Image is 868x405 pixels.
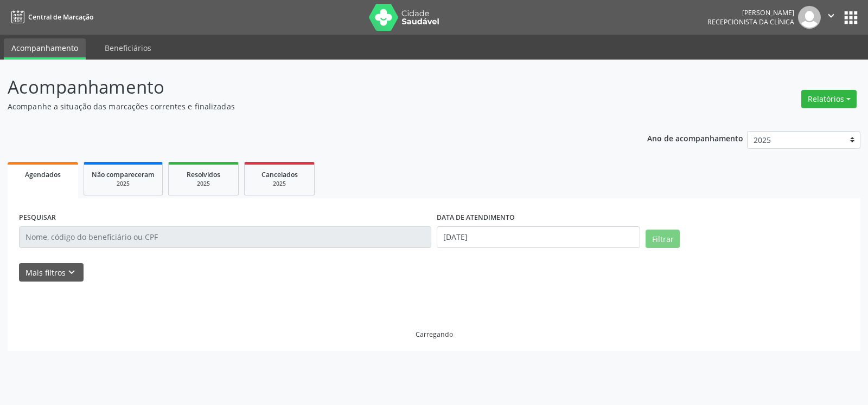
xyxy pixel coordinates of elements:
div: 2025 [176,180,231,188]
button:  [821,6,841,29]
span: Recepcionista da clínica [707,17,794,27]
span: Cancelados [261,170,298,179]
input: Nome, código do beneficiário ou CPF [19,226,431,248]
button: Relatórios [801,90,857,108]
span: Não compareceram [92,170,155,179]
img: img [798,6,821,29]
a: Beneficiários [97,38,159,57]
div: 2025 [92,180,155,188]
p: Ano de acompanhamento [647,131,743,145]
i: keyboard_arrow_down [66,266,78,278]
span: Agendados [25,170,61,179]
i:  [825,10,837,22]
p: Acompanhamento [8,74,604,101]
a: Acompanhamento [4,38,86,60]
div: Carregando [416,330,453,339]
label: PESQUISAR [19,210,56,226]
label: DATA DE ATENDIMENTO [437,210,515,226]
span: Central de Marcação [28,12,93,22]
button: apps [841,8,860,27]
span: Resolvidos [187,170,220,179]
div: [PERSON_NAME] [707,8,794,17]
a: Central de Marcação [8,8,93,26]
div: 2025 [252,180,307,188]
p: Acompanhe a situação das marcações correntes e finalizadas [8,101,604,112]
button: Filtrar [646,230,680,248]
button: Mais filtroskeyboard_arrow_down [19,263,84,282]
input: Selecione um intervalo [437,226,640,248]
